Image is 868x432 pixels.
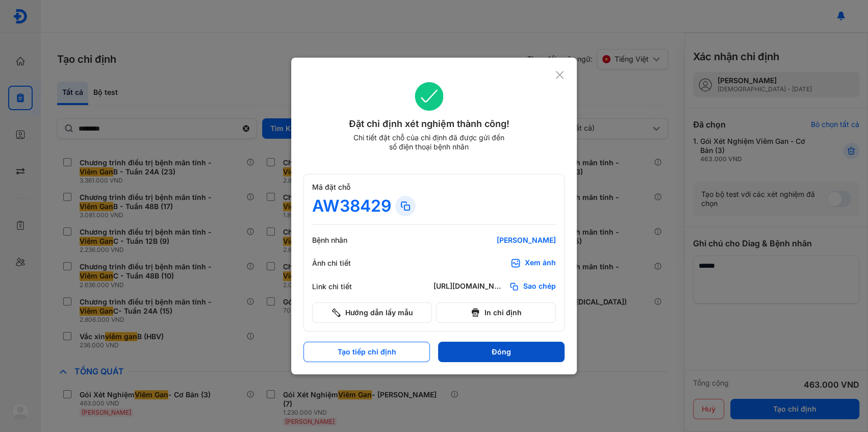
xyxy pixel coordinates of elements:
div: [URL][DOMAIN_NAME] [433,282,505,292]
span: Sao chép [523,282,556,292]
div: Chi tiết đặt chỗ của chỉ định đã được gửi đến số điện thoại bệnh nhân [349,133,509,151]
div: Bệnh nhân [312,236,373,245]
div: Mã đặt chỗ [312,183,556,192]
button: In chỉ định [436,302,556,323]
div: Ảnh chi tiết [312,259,373,268]
div: Đặt chỉ định xét nghiệm thành công! [303,117,555,131]
div: Xem ảnh [525,258,556,268]
div: [PERSON_NAME] [433,236,556,245]
div: Link chi tiết [312,282,373,291]
button: Hướng dẫn lấy mẫu [312,302,432,323]
button: Đóng [438,342,565,362]
button: Tạo tiếp chỉ định [303,342,430,362]
div: AW38429 [312,196,391,216]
